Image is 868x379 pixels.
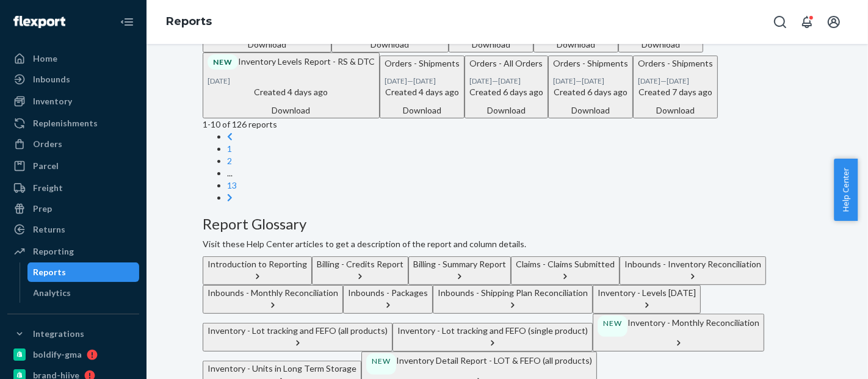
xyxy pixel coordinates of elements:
[227,180,237,190] a: Page 13
[582,76,604,85] time: [DATE]
[638,104,713,117] div: Download
[469,76,492,85] time: [DATE]
[834,159,858,221] button: Help Center
[795,10,819,34] button: Open notifications
[203,256,312,285] button: Introduction to Reporting
[203,323,392,352] button: Inventory - Lot tracking and FEFO (all products)
[380,56,465,118] button: Orders - Shipments[DATE]—[DATE]Created 4 days agoDownload
[623,38,698,51] div: Download
[33,223,65,236] div: Returns
[620,256,766,285] button: Inbounds - Inventory Reconciliation
[469,104,543,117] div: Download
[203,285,343,314] button: Inbounds - Monthly Reconciliation
[336,38,444,51] div: Download
[7,49,139,68] a: Home
[553,57,628,70] p: Orders - Shipments
[768,10,792,34] button: Open Search Box
[7,324,139,344] button: Integrations
[13,16,65,28] img: Flexport logo
[372,356,391,366] p: NEW
[7,70,139,89] a: Inbounds
[553,104,628,117] div: Download
[624,258,761,270] div: Inbounds - Inventory Reconciliation
[7,242,139,261] a: Reporting
[469,86,543,98] p: Created 6 days ago
[667,76,689,85] time: [DATE]
[166,15,212,28] a: Reports
[33,73,70,85] div: Inbounds
[312,256,408,285] button: Billing - Credits Report
[366,353,592,375] div: Inventory Detail Report - LOT & FEFO (all products)
[638,76,713,86] p: —
[603,318,622,328] p: NEW
[593,314,764,352] button: NEWInventory - Monthly Reconciliation
[397,325,588,337] div: Inventory - Lot tracking and FEFO (single product)
[343,285,433,314] button: Inbounds - Packages
[593,285,701,314] button: Inventory - Levels [DATE]
[469,76,543,86] p: —
[33,52,57,65] div: Home
[156,4,222,40] ol: breadcrumbs
[203,119,277,129] span: 1 - 10 of 126 reports
[115,10,139,34] button: Close Navigation
[208,76,230,85] time: [DATE]
[438,287,588,299] div: Inbounds - Shipping Plan Reconciliation
[208,363,356,375] div: Inventory - Units in Long Term Storage
[433,285,593,314] button: Inbounds - Shipping Plan Reconciliation
[385,76,460,86] p: —
[498,76,521,85] time: [DATE]
[598,316,759,337] div: Inventory - Monthly Reconciliation
[203,52,380,118] button: NEWInventory Levels Report - RS & DTC[DATE]Created 4 days agoDownload
[34,287,71,299] div: Analytics
[638,76,660,85] time: [DATE]
[516,258,615,270] div: Claims - Claims Submitted
[317,258,403,270] div: Billing - Credits Report
[7,156,139,176] a: Parcel
[208,325,388,337] div: Inventory - Lot tracking and FEFO (all products)
[203,238,812,250] p: Visit these Help Center articles to get a description of the report and column details.
[511,256,620,285] button: Claims - Claims Submitted
[385,104,460,117] div: Download
[208,287,338,299] div: Inbounds - Monthly Reconciliation
[385,76,407,85] time: [DATE]
[7,199,139,218] a: Prep
[822,10,846,34] button: Open account menu
[348,287,428,299] div: Inbounds - Packages
[553,86,628,98] p: Created 6 days ago
[33,203,52,215] div: Prep
[33,245,74,258] div: Reporting
[7,178,139,198] a: Freight
[598,287,696,299] div: Inventory - Levels [DATE]
[33,95,72,107] div: Inventory
[465,56,548,118] button: Orders - All Orders[DATE]—[DATE]Created 6 days agoDownload
[227,156,232,166] a: Page 2
[208,258,307,270] div: Introduction to Reporting
[27,283,140,303] a: Analytics
[208,54,375,70] p: Inventory Levels Report - RS & DTC
[413,76,436,85] time: [DATE]
[385,86,460,98] p: Created 4 days ago
[27,262,140,282] a: Reports
[553,76,628,86] p: —
[454,38,529,51] div: Download
[392,323,593,352] button: Inventory - Lot tracking and FEFO (single product)
[208,104,375,117] div: Download
[408,256,511,285] button: Billing - Summary Report
[385,57,460,70] p: Orders - Shipments
[7,345,139,364] a: boldify-gma
[553,76,576,85] time: [DATE]
[633,56,718,118] button: Orders - Shipments[DATE]—[DATE]Created 7 days agoDownload
[638,57,713,70] p: Orders - Shipments
[33,182,63,194] div: Freight
[7,220,139,239] a: Returns
[33,348,82,361] div: boldify-gma
[7,92,139,111] a: Inventory
[203,216,812,232] h3: Report Glossary
[208,38,327,51] div: Download
[548,56,633,118] button: Orders - Shipments[DATE]—[DATE]Created 6 days agoDownload
[33,138,62,150] div: Orders
[7,114,139,133] a: Replenishments
[33,160,59,172] div: Parcel
[208,86,375,98] p: Created 4 days ago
